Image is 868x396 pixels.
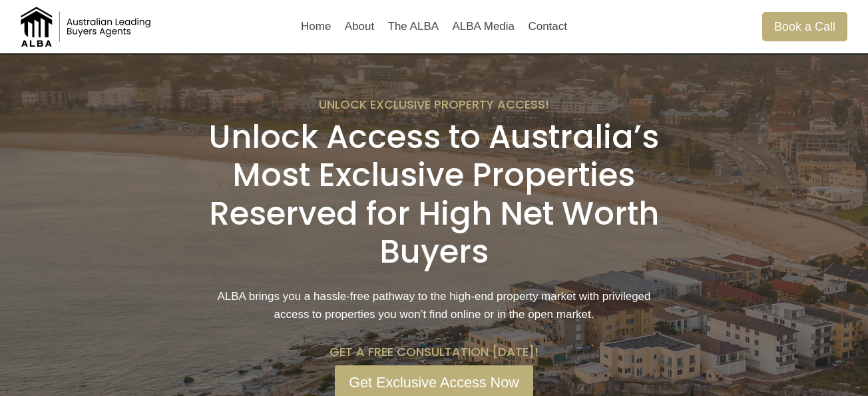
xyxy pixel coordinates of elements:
a: Book a Call [762,12,847,41]
a: About [338,11,381,43]
h6: GET A FREE Consultation [DATE]! [199,345,670,359]
p: ALBA brings you a hassle-free pathway to the high-end property market with privileged access to p... [199,287,670,323]
a: The ALBA [381,11,445,43]
a: ALBA Media [445,11,521,43]
a: Home [294,11,338,43]
h1: Unlock Access to Australia’s Most Exclusive Properties Reserved for High Net Worth Buyers [199,118,670,271]
img: Australian Leading Buyers Agents [21,7,154,47]
a: Contact [521,11,574,43]
span: Get Exclusive Access Now [349,371,519,395]
nav: Primary Navigation [294,11,574,43]
h6: Unlock Exclusive Property Access! [199,97,670,112]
